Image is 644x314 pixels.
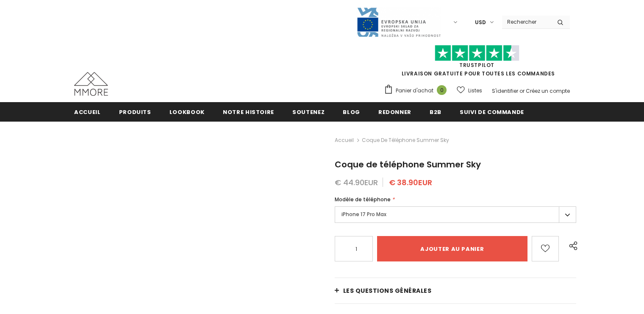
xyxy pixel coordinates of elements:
[430,102,441,121] a: B2B
[343,102,360,121] a: Blog
[343,108,360,116] span: Blog
[362,135,449,145] span: Coque de téléphone Summer Sky
[378,102,411,121] a: Redonner
[169,108,205,116] span: Lookbook
[384,49,570,77] span: LIVRAISON GRATUITE POUR TOUTES LES COMMANDES
[119,102,151,121] a: Produits
[335,206,576,223] label: iPhone 17 Pro Max
[460,102,524,121] a: Suivi de commande
[430,108,441,116] span: B2B
[74,72,108,96] img: Cas MMORE
[223,102,274,121] a: Notre histoire
[492,87,518,94] a: S'identifier
[389,177,432,188] span: € 38.90EUR
[396,86,433,95] span: Panier d'achat
[74,102,101,121] a: Accueil
[335,196,391,203] span: Modèle de téléphone
[356,18,441,25] a: Javni Razpis
[169,102,205,121] a: Lookbook
[459,61,494,69] a: TrustPilot
[475,18,486,27] span: USD
[468,86,482,95] span: Listes
[437,85,447,95] span: 0
[457,83,482,98] a: Listes
[74,108,101,116] span: Accueil
[335,158,481,170] span: Coque de téléphone Summer Sky
[460,108,524,116] span: Suivi de commande
[435,45,519,61] img: Faites confiance aux étoiles pilotes
[335,278,576,303] a: Les questions générales
[502,16,551,28] input: Search Site
[119,108,151,116] span: Produits
[343,286,432,295] span: Les questions générales
[292,102,325,121] a: soutenez
[223,108,274,116] span: Notre histoire
[335,177,378,188] span: € 44.90EUR
[378,108,411,116] span: Redonner
[519,87,525,94] span: or
[356,7,441,38] img: Javni Razpis
[384,84,451,97] a: Panier d'achat 0
[335,135,354,145] a: Accueil
[292,108,325,116] span: soutenez
[526,87,570,94] a: Créez un compte
[377,236,528,261] input: Ajouter au panier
